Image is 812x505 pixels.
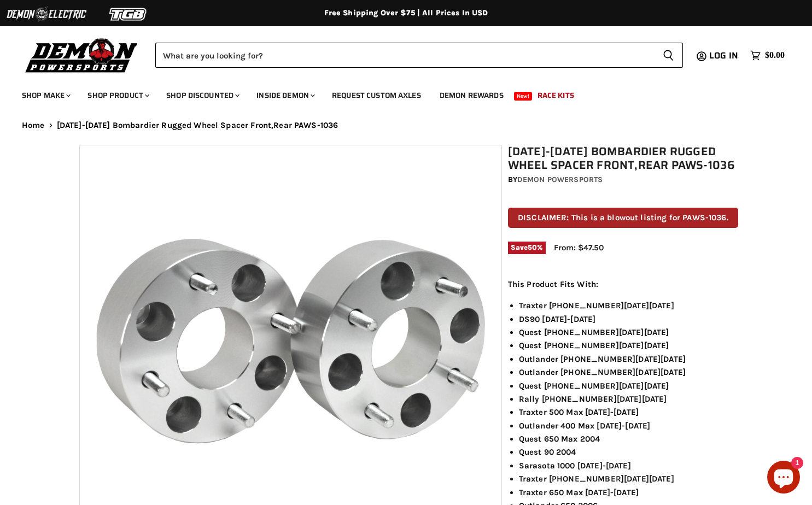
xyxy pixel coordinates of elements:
[22,121,45,130] a: Home
[508,145,739,172] h1: [DATE]-[DATE] Bombardier Rugged Wheel Spacer Front,Rear PAWS-1036
[529,84,582,107] a: Race Kits
[654,43,683,68] button: Search
[87,4,170,25] img: TGB Logo 2
[519,379,739,392] li: Quest [PHONE_NUMBER][DATE][DATE]
[431,84,512,107] a: Demon Rewards
[709,49,738,62] span: Log in
[554,243,604,252] span: From: $47.50
[155,43,654,68] input: Search
[519,353,739,366] li: Outlander [PHONE_NUMBER][DATE][DATE]
[519,486,739,499] li: Traxter 650 Max [DATE]-[DATE]
[519,392,739,406] li: Rally [PHONE_NUMBER][DATE][DATE]
[5,4,87,25] img: Demon Electric Logo 2
[519,339,739,352] li: Quest [PHONE_NUMBER][DATE][DATE]
[519,445,739,459] li: Quest 90 2004
[517,175,603,184] a: Demon Powersports
[528,243,537,251] span: 50
[704,51,745,61] a: Log in
[14,84,77,107] a: Shop Make
[519,472,739,485] li: Traxter [PHONE_NUMBER][DATE][DATE]
[158,84,246,107] a: Shop Discounted
[508,208,739,228] p: DISCLAIMER: This is a blowout listing for PAWS-1036.
[155,43,683,68] form: Product
[324,84,429,107] a: Request Custom Axles
[519,432,739,445] li: Quest 650 Max 2004
[508,278,739,291] p: This Product Fits With:
[514,92,533,101] span: New!
[745,48,790,63] a: $0.00
[764,461,803,496] inbox-online-store-chat: Shopify online store chat
[519,313,739,326] li: DS90 [DATE]-[DATE]
[508,242,546,254] span: Save %
[519,419,739,432] li: Outlander 400 Max [DATE]-[DATE]
[765,50,785,61] span: $0.00
[57,121,338,130] span: [DATE]-[DATE] Bombardier Rugged Wheel Spacer Front,Rear PAWS-1036
[519,406,739,419] li: Traxter 500 Max [DATE]-[DATE]
[519,299,739,312] li: Traxter [PHONE_NUMBER][DATE][DATE]
[519,326,739,339] li: Quest [PHONE_NUMBER][DATE][DATE]
[14,80,782,107] ul: Main menu
[508,174,739,186] div: by
[519,366,739,379] li: Outlander [PHONE_NUMBER][DATE][DATE]
[519,459,739,472] li: Sarasota 1000 [DATE]-[DATE]
[248,84,322,107] a: Inside Demon
[79,84,156,107] a: Shop Product
[22,36,142,74] img: Demon Powersports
